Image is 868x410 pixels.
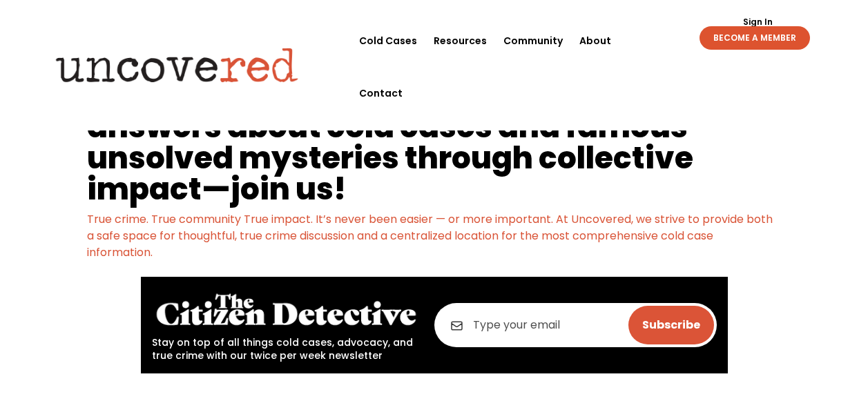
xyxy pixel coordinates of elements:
a: BECOME A MEMBER [700,26,810,50]
a: Cold Cases [359,14,417,67]
a: —join us! [202,168,346,210]
div: Stay on top of all things cold cases, advocacy, and true crime with our twice per week newsletter [152,288,421,362]
a: True crime. True community True impact. It’s never been easier — or more important. At Uncovered,... [87,211,773,260]
img: The Citizen Detective [152,288,421,333]
a: Resources [434,14,487,67]
img: Uncovered logo [44,38,310,92]
a: About [579,14,611,67]
a: Contact [359,67,403,119]
a: Sign In [735,18,780,26]
input: Subscribe [628,306,714,344]
a: Community [503,14,563,67]
input: Type your email [434,303,717,347]
h1: We’re building a platform to help uncover answers about cold cases and famous unsolved mysteries ... [87,80,782,211]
